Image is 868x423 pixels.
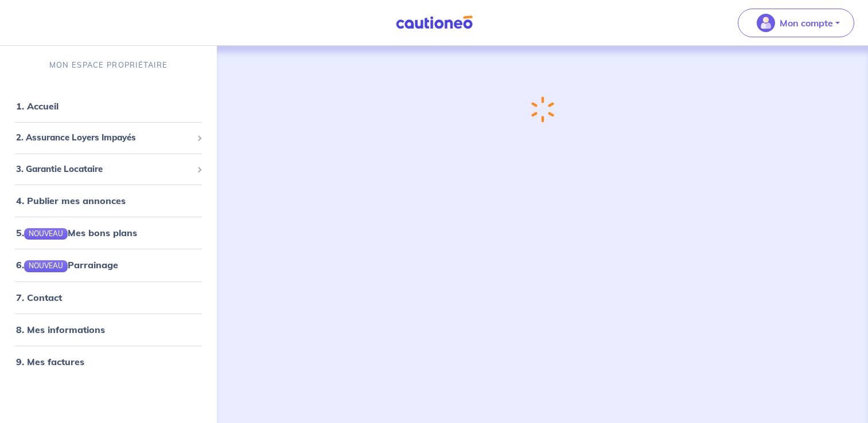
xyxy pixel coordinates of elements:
[16,131,192,144] span: 2. Assurance Loyers Impayés
[5,318,212,341] div: 8. Mes informations
[49,60,168,70] p: MON ESPACE PROPRIÉTAIRE
[738,9,854,37] button: illu_account_valid_menu.svgMon compte
[16,227,137,238] a: 5.NOUVEAUMes bons plans
[780,16,833,30] p: Mon compte
[5,127,212,149] div: 2. Assurance Loyers Impayés
[16,259,118,271] a: 6.NOUVEAUParrainage
[16,324,105,335] a: 8. Mes informations
[16,100,59,112] a: 1. Accueil
[5,253,212,276] div: 6.NOUVEAUParrainage
[5,350,212,373] div: 9. Mes factures
[531,96,554,123] img: loading-spinner
[16,356,84,367] a: 9. Mes factures
[16,195,126,206] a: 4. Publier mes annonces
[16,292,62,303] a: 7. Contact
[5,95,212,117] div: 1. Accueil
[5,286,212,309] div: 7. Contact
[391,15,477,30] img: Cautioneo
[5,221,212,244] div: 5.NOUVEAUMes bons plans
[5,189,212,212] div: 4. Publier mes annonces
[16,163,192,176] span: 3. Garantie Locataire
[757,14,775,32] img: illu_account_valid_menu.svg
[5,158,212,181] div: 3. Garantie Locataire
